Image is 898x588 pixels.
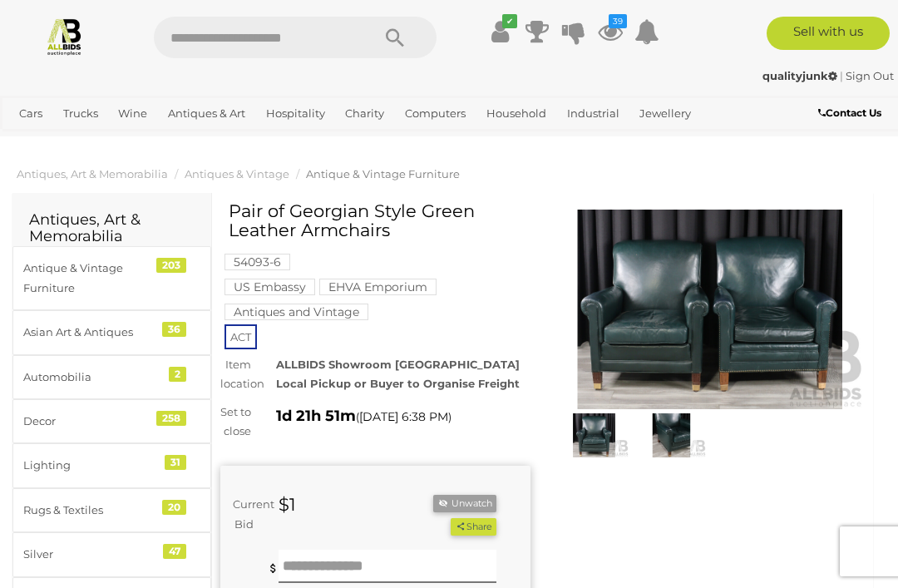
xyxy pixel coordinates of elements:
a: qualityjunk [762,69,840,82]
span: ( ) [356,410,451,423]
div: 20 [162,500,186,515]
strong: ALLBIDS Showroom [GEOGRAPHIC_DATA] [276,358,520,371]
strong: qualityjunk [762,69,837,82]
div: Rugs & Textiles [23,501,160,520]
mark: Antiques and Vintage [224,304,368,320]
div: Automobilia [23,368,160,387]
a: Office [12,127,57,155]
button: Unwatch [433,495,496,512]
img: Pair of Georgian Style Green Leather Armchairs [637,413,706,458]
a: Automobilia 2 [12,355,211,399]
a: Antique & Vintage Furniture 203 [12,246,211,310]
div: 36 [162,322,186,337]
span: ACT [224,324,257,349]
div: Decor [23,412,160,431]
a: [GEOGRAPHIC_DATA] [119,127,250,155]
strong: $1 [279,494,296,515]
h2: Antiques, Art & Memorabilia [29,212,195,245]
a: Contact Us [818,104,886,122]
b: Contact Us [818,106,881,119]
a: Charity [338,100,391,127]
a: Decor 258 [12,399,211,443]
div: Lighting [23,456,160,475]
a: Hospitality [259,100,332,127]
a: Sports [65,127,112,155]
strong: Local Pickup or Buyer to Organise Freight [276,377,520,390]
div: 258 [156,411,186,426]
a: Household [480,100,553,127]
span: [DATE] 6:38 PM [359,409,448,424]
i: 39 [609,14,627,28]
div: Silver [23,545,160,564]
a: US Embassy [224,280,315,294]
a: Antiques, Art & Memorabilia [17,167,168,180]
button: Share [451,518,496,536]
a: Wine [111,100,154,127]
a: Silver 47 [12,532,211,576]
img: Pair of Georgian Style Green Leather Armchairs [555,210,866,409]
span: | [840,69,843,82]
div: Antique & Vintage Furniture [23,259,160,298]
a: Antiques & Art [161,100,252,127]
div: Current Bid [220,495,266,534]
a: Lighting 31 [12,443,211,487]
a: EHVA Emporium [319,280,437,294]
div: 2 [169,367,186,382]
a: Antiques & Vintage [185,167,289,180]
i: ✔ [502,14,517,28]
a: Jewellery [633,100,698,127]
div: 203 [156,258,186,273]
a: ✔ [488,17,513,47]
div: 31 [165,455,186,470]
a: Trucks [57,100,105,127]
div: 47 [163,544,186,559]
mark: US Embassy [224,279,315,295]
strong: 1d 21h 51m [276,407,356,425]
mark: 54093-6 [224,254,290,270]
a: Antiques and Vintage [224,305,368,319]
a: Rugs & Textiles 20 [12,488,211,532]
button: Search [353,17,437,58]
a: Cars [12,100,49,127]
img: Allbids.com.au [45,17,84,56]
a: Computers [398,100,472,127]
a: Asian Art & Antiques 36 [12,310,211,354]
a: Sell with us [767,17,891,50]
li: Unwatch this item [433,495,496,512]
a: 54093-6 [224,255,290,269]
a: 39 [598,17,623,47]
img: Pair of Georgian Style Green Leather Armchairs [560,413,629,458]
div: Item location [208,355,264,394]
a: Sign Out [846,69,894,82]
div: Asian Art & Antiques [23,323,160,342]
mark: EHVA Emporium [319,279,437,295]
a: Antique & Vintage Furniture [306,167,460,180]
div: Set to close [208,403,264,442]
a: Industrial [560,100,626,127]
h1: Pair of Georgian Style Green Leather Armchairs [229,201,526,240]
